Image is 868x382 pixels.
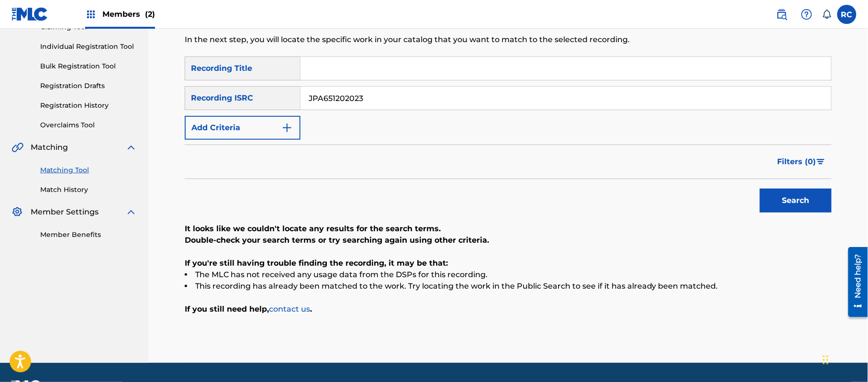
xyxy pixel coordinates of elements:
img: Matching [11,142,23,153]
a: Matching Tool [40,165,137,175]
p: If you're still having trouble finding the recording, it may be that: [185,258,832,269]
span: Members [102,9,155,20]
div: Notifications [822,10,832,19]
div: Help [797,5,816,24]
a: Registration History [40,101,137,111]
span: Filters ( 0 ) [778,156,816,168]
span: Matching [31,142,68,153]
div: Drag [823,346,829,374]
p: Double-check your search terms or try searching again using other criteria. [185,235,832,246]
a: Match History [40,185,137,195]
button: Search [760,189,832,213]
span: Member Settings [31,206,99,218]
div: User Menu [837,5,857,24]
img: filter [817,159,825,165]
a: Bulk Registration Tool [40,61,137,71]
img: MLC Logo [11,7,48,21]
button: Add Criteria [185,116,300,140]
img: search [776,9,788,20]
li: The MLC has not received any usage data from the DSPs for this recording. [185,269,832,281]
p: In the next step, you will locate the specific work in your catalog that you want to match to the... [185,34,683,45]
p: If you still need help, . [185,303,832,315]
img: Member Settings [11,206,23,218]
iframe: Resource Center [841,244,868,321]
li: This recording has already been matched to the work. Try locating the work in the Public Search t... [185,281,832,292]
img: expand [125,142,137,153]
a: Public Search [772,5,791,24]
iframe: Chat Widget [820,336,868,382]
img: help [801,9,812,20]
a: Overclaims Tool [40,120,137,130]
a: Registration Drafts [40,81,137,91]
a: Individual Registration Tool [40,42,137,52]
img: Top Rightsholders [85,9,97,20]
a: Member Benefits [40,230,137,240]
span: (2) [145,10,155,19]
button: Filters (0) [772,150,832,174]
p: It looks like we couldn't locate any results for the search terms. [185,223,832,235]
form: Search Form [185,56,832,217]
img: 9d2ae6d4665cec9f34b9.svg [281,122,293,134]
a: contact us [269,304,310,314]
img: expand [125,206,137,218]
